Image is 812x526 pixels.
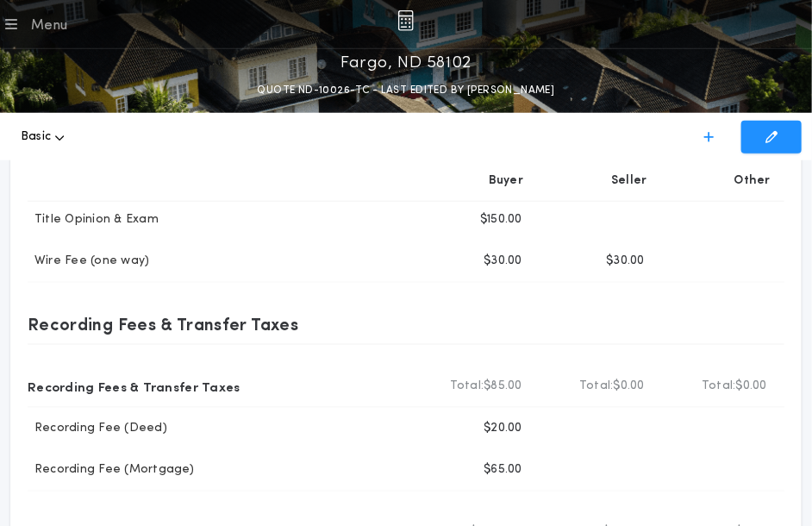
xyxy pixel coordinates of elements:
[21,128,51,146] span: Basic
[702,378,736,395] b: Total:
[28,310,298,338] p: Recording Fees & Transfer Taxes
[340,49,472,77] p: Fargo, ND 58102
[28,420,167,437] p: Recording Fee (Deed)
[450,378,484,395] b: Total:
[28,373,240,400] p: Recording Fees & Transfer Taxes
[614,378,645,395] span: $0.00
[257,82,554,99] p: QUOTE ND-10026-TC - LAST EDITED BY [PERSON_NAME]
[31,16,68,36] div: Menu
[606,253,645,270] p: $30.00
[736,378,767,395] span: $0.00
[484,420,522,437] p: $20.00
[734,172,771,190] p: Other
[28,461,194,479] p: Recording Fee (Mortgage)
[28,253,150,270] p: Wire Fee (one way)
[489,172,523,190] p: Buyer
[480,211,522,229] p: $150.00
[397,10,414,31] img: img
[484,461,522,479] p: $65.00
[579,378,614,395] b: Total:
[28,211,159,229] p: Title Opinion & Exam
[484,378,522,395] span: $85.00
[611,172,647,190] p: Seller
[484,253,522,270] p: $30.00
[21,110,65,165] button: Basic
